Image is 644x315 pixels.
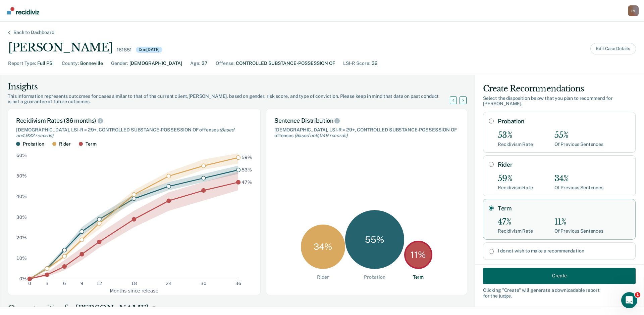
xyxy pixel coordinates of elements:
[63,281,66,286] text: 6
[11,167,66,171] div: [PERSON_NAME] • 18h ago
[19,4,30,14] img: Profile image for Naomi
[46,281,49,286] text: 3
[110,288,158,293] text: Months since release
[8,81,458,92] div: Insights
[129,60,182,67] div: [DEMOGRAPHIC_DATA]
[498,174,533,184] div: 59%
[236,60,335,67] div: CONTROLLED SUBSTANCE-POSSESSION OF
[118,3,130,15] div: Close
[11,68,85,80] b: [EMAIL_ADDRESS][DOMAIN_NAME][US_STATE]
[554,228,603,234] div: Of Previous Sentences
[115,218,126,228] button: Send a message…
[7,7,39,14] img: Recidiviz
[16,214,27,220] text: 30%
[554,217,603,227] div: 11%
[111,60,128,67] div: Gender :
[241,155,252,160] text: 59%
[483,287,636,299] div: Clicking " Create " will generate a downloadable report for the judge.
[43,220,48,226] button: Start recording
[59,141,71,147] div: Rider
[498,130,533,140] div: 53%
[23,141,44,147] div: Probation
[201,281,207,286] text: 30
[590,43,636,54] button: Edit Case Details
[11,148,105,161] div: Can you also let me know the name of the client?
[16,91,31,96] b: A day
[32,220,37,226] button: Gif picker
[498,118,630,125] label: Probation
[498,185,533,191] div: Recidivism Rate
[635,292,640,298] span: 1
[131,281,137,286] text: 18
[216,60,234,67] div: Offense :
[110,288,158,293] g: x-axis label
[24,178,129,219] div: Yes!His name is [PERSON_NAME]IDOC Data Sensitivity Classification - L3 Restricted
[29,108,114,114] div: joined the conversation
[190,60,200,67] div: Age :
[294,133,347,138] span: (Based on 6,049 records )
[21,220,26,226] button: Emoji picker
[5,50,129,107] div: Operator says…
[274,127,459,139] div: [DEMOGRAPHIC_DATA], LSI-R = 29+, CONTROLLED SUBSTANCE-POSSESSION OF offenses
[80,60,103,67] div: Bonneville
[202,60,208,67] div: 37
[8,41,113,54] div: [PERSON_NAME]
[364,274,385,280] div: Probation
[24,17,129,45] div: Hello! I had a PSI that's due [DATE] and we moved the due date but now he isn't showing up on my ...
[16,127,234,138] span: (Based on 4,932 records )
[404,241,432,269] div: 11 %
[28,281,31,286] text: 0
[30,191,123,198] div: His name is [PERSON_NAME]
[345,210,404,269] div: 55 %
[413,274,424,280] div: Term
[166,281,172,286] text: 24
[274,117,459,124] div: Sentence Distribution
[241,180,252,185] text: 47%
[5,50,110,102] div: You’ll get replies here and in your email:✉️[EMAIL_ADDRESS][DOMAIN_NAME][US_STATE]Our usual reply...
[317,274,329,280] div: Rider
[5,107,129,122] div: Naomi says…
[554,142,603,147] div: Of Previous Sentences
[10,220,16,226] button: Upload attachment
[136,47,163,53] div: Due [DATE]
[11,126,105,139] div: Hi! Let me check in with our team about this
[30,182,123,188] div: Yes!
[16,117,252,124] div: Recidivism Rates (36 months)
[498,248,630,254] label: I do not wish to make a recommendation
[28,281,241,286] g: x-axis tick label
[16,173,27,179] text: 50%
[29,109,66,113] b: [PERSON_NAME]
[28,156,240,281] g: dot
[235,281,241,286] text: 36
[16,235,27,240] text: 20%
[11,84,105,97] div: Our usual reply time 🕒
[5,144,110,165] div: Can you also let me know the name of the client?[PERSON_NAME] • 18h ago
[105,3,118,15] button: Home
[33,3,76,8] h1: [PERSON_NAME]
[16,194,27,199] text: 40%
[5,178,129,227] div: Madison says…
[498,161,630,168] label: Rider
[554,174,603,184] div: 34%
[96,281,102,286] text: 12
[483,83,636,94] div: Create Recommendations
[483,95,636,107] div: Select the disposition below that you plan to recommend for [PERSON_NAME] .
[372,60,377,67] div: 32
[498,228,533,234] div: Recidivism Rate
[11,54,105,81] div: You’ll get replies here and in your email: ✉️
[621,292,637,308] iframe: Intercom live chat
[554,185,603,191] div: Of Previous Sentences
[628,5,639,16] button: Profile dropdown button
[33,8,65,15] p: Active 18h ago
[554,130,603,140] div: 55%
[16,127,252,139] div: [DEMOGRAPHIC_DATA], LSI-R = 29+, CONTROLLED SUBSTANCE-POSSESSION OF offenses
[4,3,17,15] button: go back
[8,60,36,67] div: Report Type :
[8,303,467,314] div: Opportunities for [PERSON_NAME]
[5,122,129,144] div: Naomi says…
[241,155,252,185] g: text
[30,153,238,279] g: area
[498,217,533,227] div: 47%
[30,21,123,41] div: Hello! I had a PSI that's due [DATE] and we moved the due date but now he isn't showing up on my ...
[19,276,27,281] text: 0%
